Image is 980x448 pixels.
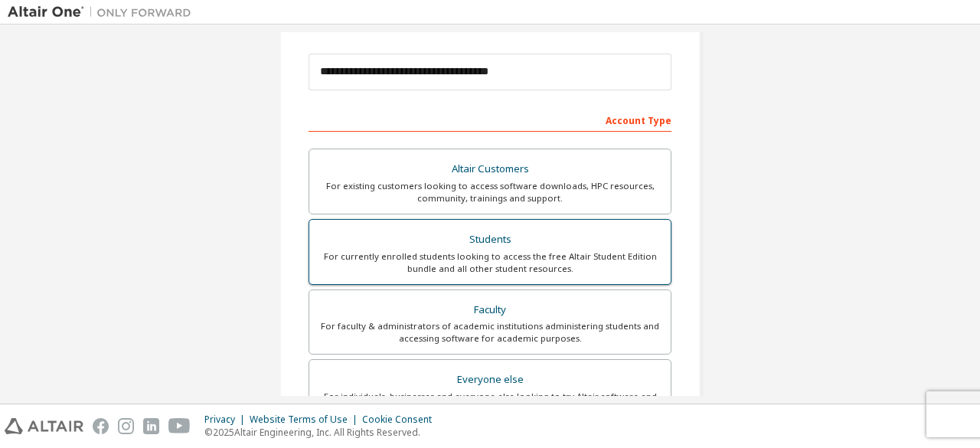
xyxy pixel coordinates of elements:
[5,418,83,434] img: altair_logo.svg
[93,418,109,434] img: facebook.svg
[318,180,661,204] div: For existing customers looking to access software downloads, HPC resources, community, trainings ...
[318,391,661,415] div: For individuals, businesses and everyone else looking to try Altair software and explore our prod...
[362,414,441,426] div: Cookie Consent
[318,299,661,321] div: Faculty
[168,418,191,434] img: youtube.svg
[309,107,671,132] div: Account Type
[118,418,134,434] img: instagram.svg
[318,320,661,345] div: For faculty & administrators of academic institutions administering students and accessing softwa...
[318,159,661,180] div: Altair Customers
[143,418,159,434] img: linkedin.svg
[8,5,199,20] img: Altair One
[250,414,362,426] div: Website Terms of Use
[204,426,441,439] p: © 2025 Altair Engineering, Inc. All Rights Reserved.
[318,229,661,250] div: Students
[204,414,250,426] div: Privacy
[318,250,661,275] div: For currently enrolled students looking to access the free Altair Student Edition bundle and all ...
[318,369,661,391] div: Everyone else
